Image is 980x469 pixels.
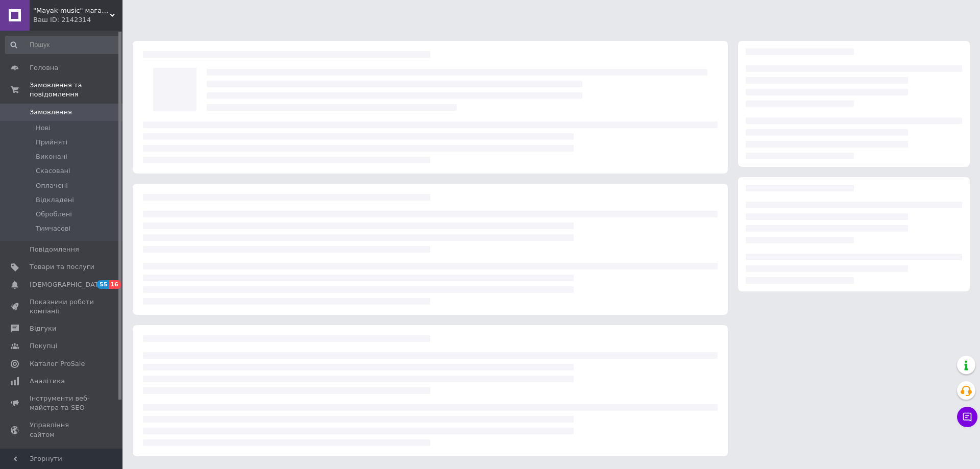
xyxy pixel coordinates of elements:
[97,280,109,289] span: 55
[30,280,105,289] span: [DEMOGRAPHIC_DATA]
[30,421,94,439] span: Управління сайтом
[30,262,94,271] span: Товари та послуги
[36,124,51,133] span: Нові
[33,6,110,15] span: "Mayak-music" магазин музичних інструментів
[30,324,56,333] span: Відгуки
[109,280,120,289] span: 16
[30,108,72,117] span: Замовлення
[30,359,85,368] span: Каталог ProSale
[36,195,74,205] span: Відкладені
[30,81,122,99] span: Замовлення та повідомлення
[30,63,58,72] span: Головна
[36,138,67,147] span: Прийняті
[36,166,70,176] span: Скасовані
[30,298,94,316] span: Показники роботи компанії
[36,224,70,233] span: Тимчасові
[36,210,72,219] span: Оброблені
[33,15,122,24] div: Ваш ID: 2142314
[30,394,94,412] span: Інструменти веб-майстра та SEO
[30,245,79,254] span: Повідомлення
[36,152,67,161] span: Виконані
[30,341,57,351] span: Покупці
[957,407,977,427] button: Чат з покупцем
[30,448,94,466] span: Гаманець компанії
[36,181,68,190] span: Оплачені
[5,36,120,54] input: Пошук
[30,377,65,386] span: Аналітика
